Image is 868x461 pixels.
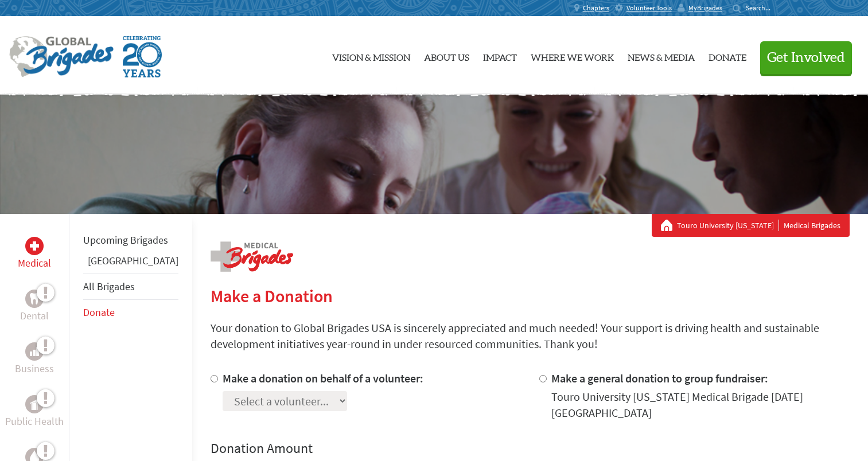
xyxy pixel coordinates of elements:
a: Touro University [US_STATE] [677,220,779,231]
a: Public HealthPublic Health [5,395,64,429]
li: Donate [83,300,178,325]
p: Medical [18,255,51,271]
a: Donate [709,26,746,85]
div: Medical Brigades [661,220,840,231]
span: Volunteer Tools [626,3,672,13]
a: [GEOGRAPHIC_DATA] [88,254,178,267]
a: DentalDental [20,290,49,324]
div: Public Health [25,395,44,413]
a: Donate [83,306,115,319]
a: About Us [424,26,469,85]
li: Upcoming Brigades [83,228,178,253]
label: Make a general donation to group fundraiser: [551,371,768,385]
img: logo-medical.png [211,241,293,272]
a: Upcoming Brigades [83,233,168,247]
p: Dental [20,308,49,324]
a: MedicalMedical [18,237,51,271]
div: Dental [25,290,44,308]
a: All Brigades [83,280,135,293]
img: Global Brigades Logo [9,36,114,77]
li: All Brigades [83,274,178,300]
div: Touro University [US_STATE] Medical Brigade [DATE] [GEOGRAPHIC_DATA] [551,389,850,421]
img: Business [30,347,39,356]
a: Impact [483,26,517,85]
div: Medical [25,237,44,255]
label: Make a donation on behalf of a volunteer: [223,371,423,385]
li: Guatemala [83,253,178,274]
p: Public Health [5,413,64,429]
a: News & Media [628,26,695,85]
span: MyBrigades [688,3,722,13]
a: Vision & Mission [332,26,410,85]
a: Where We Work [531,26,614,85]
span: Chapters [583,3,609,13]
img: Medical [30,241,39,251]
h4: Donation Amount [211,439,850,458]
input: Search... [746,3,779,12]
p: Business [15,361,54,377]
img: Dental [30,293,39,304]
a: BusinessBusiness [15,342,54,377]
div: Business [25,342,44,361]
button: Get Involved [760,41,852,74]
h2: Make a Donation [211,286,850,306]
img: Public Health [30,399,39,410]
p: Your donation to Global Brigades USA is sincerely appreciated and much needed! Your support is dr... [211,320,850,352]
img: Global Brigades Celebrating 20 Years [123,36,162,77]
span: Get Involved [767,51,845,65]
